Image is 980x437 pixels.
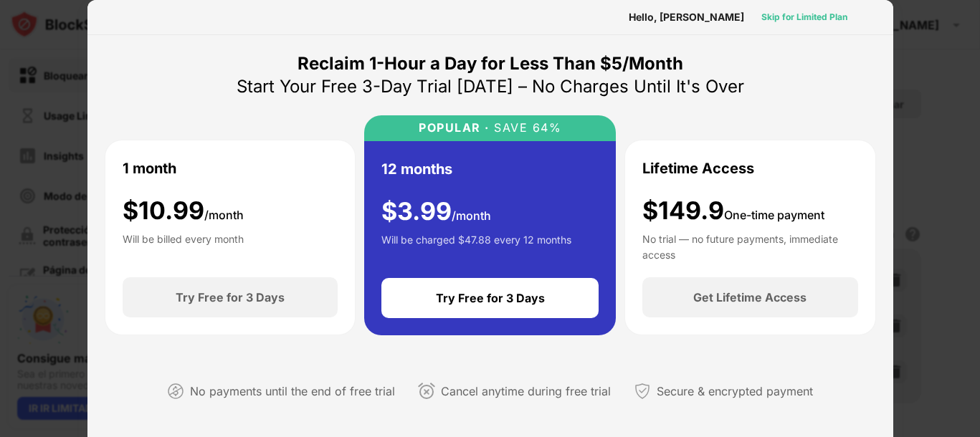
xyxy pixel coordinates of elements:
div: 1 month [123,158,176,179]
div: Hello, [PERSON_NAME] [629,11,744,23]
div: Try Free for 3 Days [176,290,285,304]
div: Start Your Free 3-Day Trial [DATE] – No Charges Until It's Over [237,75,744,98]
div: No payments until the end of free trial [190,381,395,402]
div: Will be billed every month [123,231,244,260]
div: Get Lifetime Access [693,290,807,304]
div: Will be charged $47.88 every 12 months [381,232,571,261]
div: POPULAR · [419,121,490,135]
img: secured-payment [634,383,651,400]
div: SAVE 64% [490,121,562,135]
div: 12 months [381,158,452,180]
div: $ 3.99 [381,197,491,226]
div: Reclaim 1-Hour a Day for Less Than $5/Month [298,52,683,75]
div: Try Free for 3 Days [436,291,545,305]
div: Skip for Limited Plan [761,10,847,24]
span: /month [204,208,244,222]
div: No trial — no future payments, immediate access [642,231,858,260]
div: Lifetime Access [642,158,754,179]
span: One-time payment [724,208,824,222]
span: /month [452,208,491,223]
div: Cancel anytime during free trial [441,381,611,402]
div: $ 10.99 [123,196,244,226]
div: Secure & encrypted payment [657,381,813,402]
div: $149.9 [642,196,824,226]
img: cancel-anytime [418,383,435,400]
img: not-paying [167,383,184,400]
